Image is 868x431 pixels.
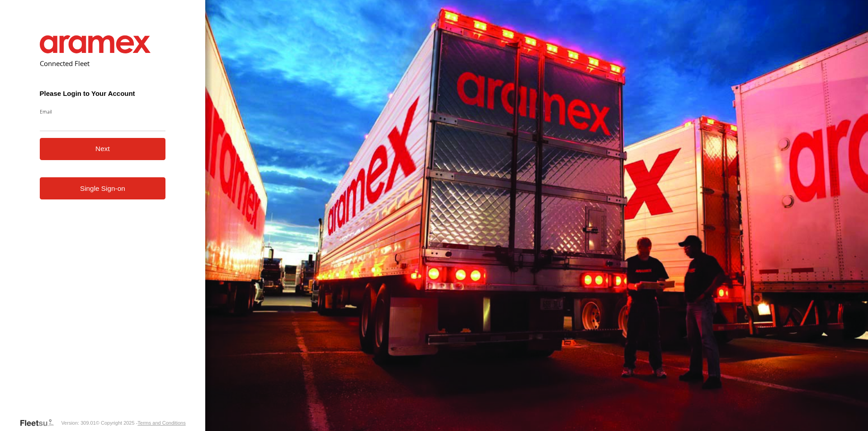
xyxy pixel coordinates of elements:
[40,59,166,68] h2: Connected Fleet
[40,138,166,160] button: Next
[96,420,186,426] div: © Copyright 2025 -
[40,35,151,53] img: Aramex
[40,177,166,199] a: Single Sign-on
[137,420,185,426] a: Terms and Conditions
[61,420,95,426] div: Version: 309.01
[40,90,166,97] h3: Please Login to Your Account
[40,108,166,115] label: Email
[19,418,61,427] a: Visit our Website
